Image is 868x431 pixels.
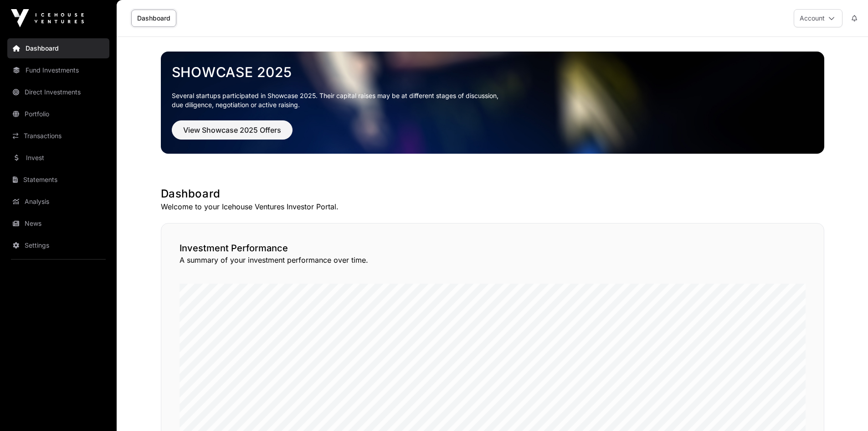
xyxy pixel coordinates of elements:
a: View Showcase 2025 Offers [172,130,293,139]
a: Fund Investments [7,60,109,80]
span: View Showcase 2025 Offers [183,125,281,135]
p: Welcome to your Icehouse Ventures Investor Portal. [161,201,824,212]
iframe: Chat Widget [822,387,868,431]
a: News [7,213,109,234]
a: Dashboard [131,10,176,27]
a: Direct Investments [7,82,109,102]
button: View Showcase 2025 Offers [172,120,293,140]
a: Settings [7,235,109,255]
img: Icehouse Ventures Logo [11,9,84,27]
button: Account [794,9,842,27]
a: Portfolio [7,104,109,124]
a: Statements [7,170,109,190]
a: Transactions [7,126,109,146]
p: Several startups participated in Showcase 2025. Their capital raises may be at different stages o... [172,91,813,109]
p: A summary of your investment performance over time. [180,254,806,265]
a: Dashboard [7,38,109,58]
a: Invest [7,148,109,168]
img: Showcase 2025 [161,52,824,154]
a: Showcase 2025 [172,64,813,80]
a: Analysis [7,192,109,212]
h2: Investment Performance [180,242,806,254]
h1: Dashboard [161,187,824,201]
